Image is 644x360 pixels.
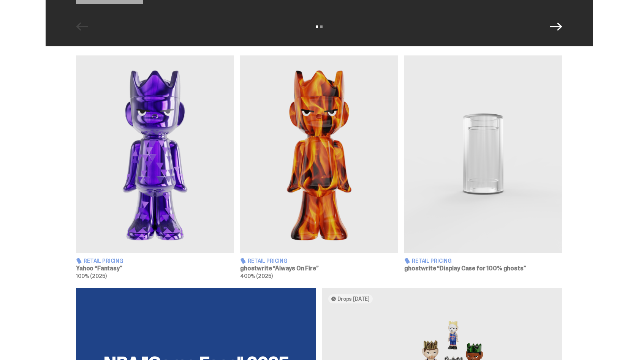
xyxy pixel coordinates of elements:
[248,258,288,264] span: Retail Pricing
[404,55,562,253] img: Display Case for 100% ghosts
[316,25,318,28] button: View slide 1
[240,55,398,253] img: Always On Fire
[76,265,234,272] h3: Yahoo “Fantasy”
[84,258,123,264] span: Retail Pricing
[240,273,272,279] span: 400% (2025)
[550,21,562,33] button: Next
[412,258,452,264] span: Retail Pricing
[337,296,370,302] span: Drops [DATE]
[76,273,106,279] span: 100% (2025)
[404,55,562,279] a: Display Case for 100% ghosts Retail Pricing
[240,265,398,272] h3: ghostwrite “Always On Fire”
[404,265,562,272] h3: ghostwrite “Display Case for 100% ghosts”
[76,55,234,279] a: Fantasy Retail Pricing
[240,55,398,279] a: Always On Fire Retail Pricing
[76,55,234,253] img: Fantasy
[320,25,323,28] button: View slide 2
